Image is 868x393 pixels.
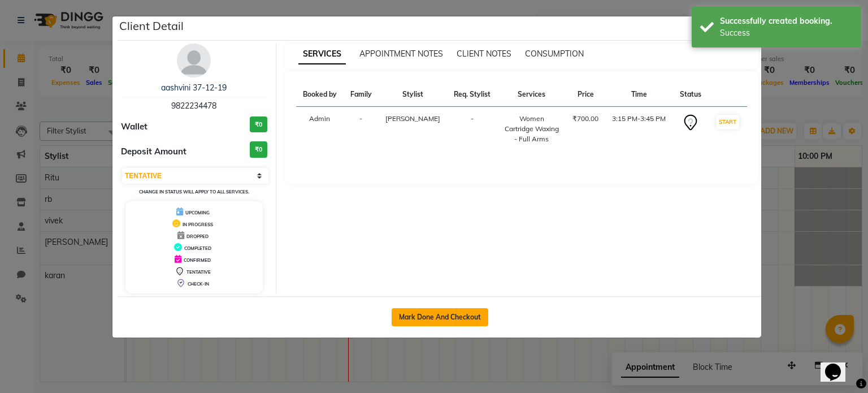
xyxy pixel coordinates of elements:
span: CLIENT NOTES [457,49,511,59]
span: CONFIRMED [184,257,211,263]
th: Status [673,83,708,107]
td: - [344,107,379,152]
th: Req. Stylist [447,83,497,107]
img: avatar [177,44,211,77]
div: Success [720,27,853,39]
span: CHECK-IN [188,281,209,287]
span: Deposit Amount [121,145,186,158]
td: Admin [296,107,344,152]
span: Wallet [121,120,147,133]
span: IN PROGRESS [183,222,213,227]
span: APPOINTMENT NOTES [359,49,443,59]
h5: Client Detail [119,18,184,34]
th: Services [498,83,566,107]
span: DROPPED [186,234,209,239]
button: START [716,115,739,129]
span: UPCOMING [185,210,210,215]
th: Price [566,83,605,107]
small: Change in status will apply to all services. [139,189,249,195]
th: Time [605,83,672,107]
span: COMPLETED [184,245,211,251]
h3: ₹0 [250,116,267,133]
td: - [447,107,497,152]
span: TENTATIVE [186,269,211,275]
th: Stylist [379,83,447,107]
span: CONSUMPTION [525,49,584,59]
div: Women Cartridge Waxing - Full Arms [505,114,559,144]
div: ₹700.00 [572,114,598,124]
span: 9822234478 [171,101,216,111]
a: aashvini 37-12-19 [161,83,227,93]
h3: ₹0 [250,141,267,158]
th: Family [344,83,379,107]
th: Booked by [296,83,344,107]
span: [PERSON_NAME] [385,114,440,123]
iframe: chat widget [821,348,857,382]
button: Mark Done And Checkout [392,308,488,326]
td: 3:15 PM-3:45 PM [605,107,672,152]
span: SERVICES [298,44,346,64]
div: Successfully created booking. [720,15,853,27]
